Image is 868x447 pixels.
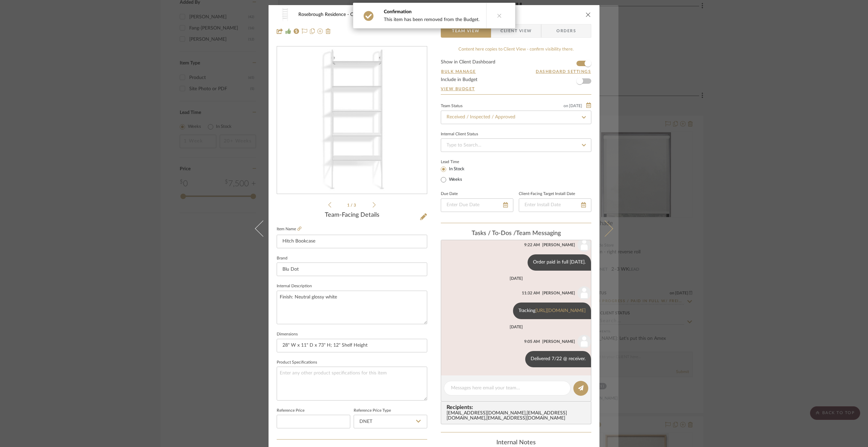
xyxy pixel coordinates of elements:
[277,47,427,194] div: 0
[577,238,591,252] img: user_avatar.png
[448,177,462,183] label: Weeks
[472,230,516,236] span: Tasks / To-Dos /
[577,335,591,348] img: user_avatar.png
[535,308,586,313] a: [URL][DOMAIN_NAME]
[524,242,540,248] div: 9:22 AM
[277,212,427,219] div: Team-Facing Details
[519,198,591,212] input: Enter Install Date
[568,103,583,108] span: [DATE]
[535,69,591,75] button: Dashboard Settings
[277,263,427,276] input: Enter Brand
[441,138,591,152] input: Type to Search…
[500,24,532,38] span: Client View
[564,104,568,108] span: on
[441,133,478,136] div: Internal Client Status
[549,24,584,38] span: Orders
[447,411,588,422] div: [EMAIL_ADDRESS][DOMAIN_NAME] , [EMAIL_ADDRESS][DOMAIN_NAME] , [EMAIL_ADDRESS][DOMAIN_NAME]
[513,303,591,319] div: Tracking
[585,12,591,18] button: close
[354,203,357,207] span: 3
[441,198,513,212] input: Enter Due Date
[309,47,395,194] img: d8a116b1-6c8b-4a25-b05c-7244f71ba6bd_436x436.jpg
[441,69,476,75] button: Bulk Manage
[441,439,591,447] div: Internal Notes
[277,361,317,364] label: Product Specifications
[542,242,575,248] div: [PERSON_NAME]
[277,333,298,336] label: Dimensions
[519,192,575,196] label: Client-Facing Target Install Date
[277,339,427,352] input: Enter the dimensions of this item
[354,409,391,412] label: Reference Price Type
[277,235,427,248] input: Enter Item Name
[384,8,479,15] div: Confirmation
[441,46,591,53] div: Content here copies to Client View - confirm visibility there.
[441,165,476,184] mat-radio-group: Select item type
[277,285,312,288] label: Internal Description
[441,159,476,165] label: Lead Time
[542,290,575,296] div: [PERSON_NAME]
[522,290,540,296] div: 11:32 AM
[441,104,462,108] div: Team Status
[441,192,458,196] label: Due Date
[525,351,591,367] div: Delivered 7/22 @ receiver.
[448,166,465,172] label: In Stock
[277,257,288,260] label: Brand
[384,17,479,23] div: This item has been removed from the Budget.
[441,230,591,237] div: team Messaging
[277,409,304,412] label: Reference Price
[351,203,354,207] span: /
[542,338,575,345] div: [PERSON_NAME]
[441,86,591,92] a: View Budget
[441,111,591,124] input: Type to Search…
[298,12,350,17] span: Rosebrough Residence
[347,203,351,207] span: 1
[524,338,540,345] div: 9:05 AM
[277,226,301,232] label: Item Name
[577,286,591,300] img: user_avatar.png
[510,325,523,329] div: [DATE]
[447,404,588,410] span: Recipients:
[510,276,523,281] div: [DATE]
[277,8,293,21] img: d8a116b1-6c8b-4a25-b05c-7244f71ba6bd_48x40.jpg
[528,254,591,271] div: Order paid in full [DATE].
[325,28,331,34] img: Remove from project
